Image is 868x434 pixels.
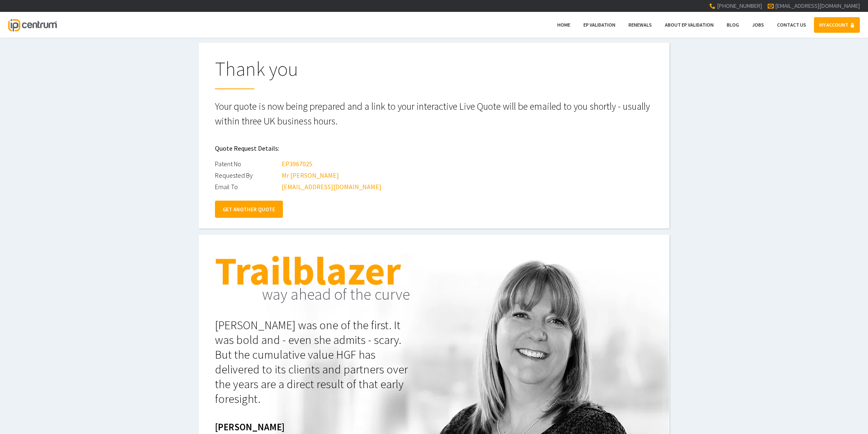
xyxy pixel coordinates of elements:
div: Patent No [215,158,280,170]
div: [EMAIL_ADDRESS][DOMAIN_NAME] [282,181,382,192]
a: About EP Validation [660,17,719,33]
span: Home [557,22,570,28]
div: EP3967025 [282,158,312,170]
a: Contact Us [772,17,811,33]
span: Renewals [628,22,652,28]
a: IP Centrum [8,12,57,38]
a: GET ANOTHER QUOTE [215,201,283,218]
a: [EMAIL_ADDRESS][DOMAIN_NAME] [775,2,860,9]
a: Jobs [747,17,769,33]
span: [PHONE_NUMBER] [717,2,762,9]
h1: Thank you [215,59,653,89]
a: Home [552,17,576,33]
p: Your quote is now being prepared and a link to your interactive Live Quote will be emailed to you... [215,99,653,129]
a: MY ACCOUNT [814,17,860,33]
a: EP Validation [578,17,621,33]
span: Blog [727,22,739,28]
a: Renewals [623,17,657,33]
a: Blog [721,17,744,33]
span: About EP Validation [665,22,714,28]
span: Contact Us [777,22,806,28]
div: Requested By [215,170,280,181]
div: Email To [215,181,280,192]
h2: Quote Request Details: [215,138,653,158]
div: Mr [PERSON_NAME] [282,170,339,181]
span: EP Validation [583,22,615,28]
span: Jobs [752,22,764,28]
